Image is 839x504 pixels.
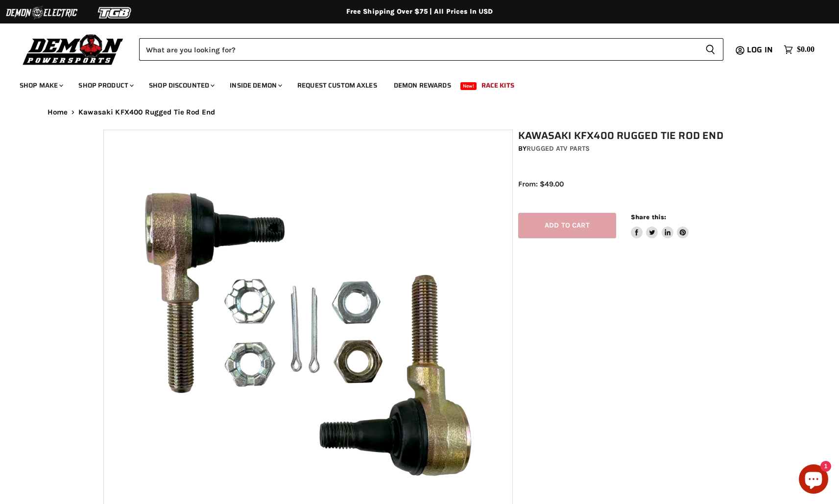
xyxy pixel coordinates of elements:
[631,213,666,221] span: Share this:
[697,38,723,61] button: Search
[796,464,831,496] inbox-online-store-chat: Shopify online store chat
[78,3,152,22] img: TGB Logo 2
[460,82,477,90] span: New!
[12,71,812,95] ul: Main menu
[386,75,458,95] a: Demon Rewards
[5,3,78,22] img: Demon Electric Logo 2
[78,108,215,116] span: Kawasaki KFX400 Rugged Tie Rod End
[518,130,742,142] h1: Kawasaki KFX400 Rugged Tie Rod End
[527,144,590,153] a: Rugged ATV Parts
[631,213,689,239] aside: Share this:
[71,75,140,95] a: Shop Product
[518,180,564,188] span: From: $49.00
[139,38,697,61] input: Search
[222,75,288,95] a: Inside Demon
[139,38,723,61] form: Product
[28,108,812,116] nav: Breadcrumbs
[779,43,819,57] a: $0.00
[518,143,742,154] div: by
[48,108,68,116] a: Home
[142,75,220,95] a: Shop Discounted
[20,32,127,67] img: Demon Powersports
[28,7,812,16] div: Free Shipping Over $75 | All Prices In USD
[797,45,815,54] span: $0.00
[747,44,773,56] span: Log in
[474,75,522,95] a: Race Kits
[743,46,779,54] a: Log in
[290,75,384,95] a: Request Custom Axles
[12,75,69,95] a: Shop Make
